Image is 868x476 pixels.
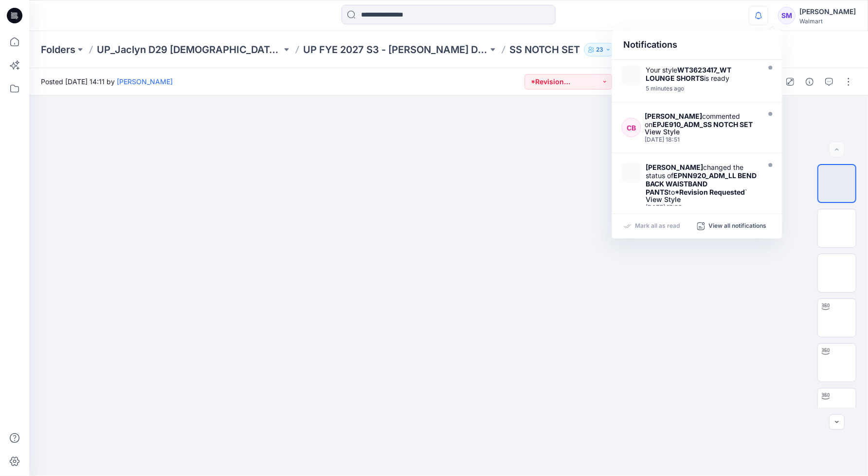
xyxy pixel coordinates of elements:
div: changed the status of to ` [646,163,758,196]
strong: WT3623417_WT LOUNGE SHORTS [646,66,732,82]
div: [PERSON_NAME] [799,6,856,18]
button: Details [802,74,817,90]
strong: [PERSON_NAME] [646,163,704,171]
a: Folders [41,43,75,56]
div: View Style [646,196,758,203]
p: View all notifications [709,222,767,231]
div: Tuesday, October 14, 2025 16:07 [646,85,758,92]
div: Monday, October 06, 2025 18:51 [645,136,758,143]
div: Tuesday, September 30, 2025 17:38 [646,204,758,211]
strong: [PERSON_NAME] [645,112,703,120]
p: Mark all as read [635,222,680,231]
div: View Style [645,128,758,135]
div: SM [778,7,796,24]
button: 23 [584,43,615,56]
strong: EPNN920_ADM_LL BEND BACK WAISTBAND PANTS [646,171,757,196]
p: 23 [596,44,603,55]
p: SS NOTCH SET [509,43,580,56]
div: CB [622,118,641,137]
strong: *Revision Requested [675,188,745,196]
a: UP_Jaclyn D29 [DEMOGRAPHIC_DATA] Sleep [97,43,282,56]
span: Posted [DATE] 14:11 by [41,76,173,87]
strong: EPJE910_ADM_SS NOTCH SET [653,120,753,128]
img: Jennifer Yerkes [622,163,641,183]
a: [PERSON_NAME] [117,77,173,86]
div: Walmart [799,18,856,25]
div: Notifications [612,30,782,60]
div: Your style is ready [646,66,758,82]
a: UP FYE 2027 S3 - [PERSON_NAME] D29 [DEMOGRAPHIC_DATA] Sleepwear [303,43,488,56]
img: WT3623417_ADM_WT LOUNGE SHORTS [622,66,641,85]
div: commented on [645,112,758,128]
